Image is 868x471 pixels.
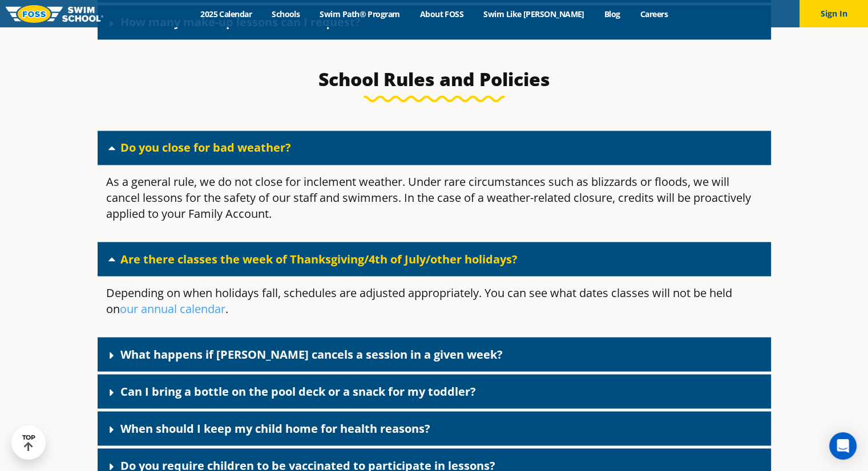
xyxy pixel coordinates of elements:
p: As a general rule, we do not close for inclement weather. Under rare circumstances such as blizza... [106,173,762,221]
a: our annual calendar [120,301,225,316]
a: Are there classes the week of Thanksgiving/4th of July/other holidays? [120,251,518,266]
div: When should I keep my child home for health reasons? [98,411,771,445]
a: Careers [630,9,677,19]
p: Depending on when holidays fall, schedules are adjusted appropriately. You can see what dates cla... [106,285,762,316]
div: Are there classes the week of Thanksgiving/4th of July/other holidays? [98,276,771,334]
div: What happens if [PERSON_NAME] cancels a session in a given week? [98,337,771,371]
a: Blog [594,9,630,19]
a: Do you close for bad weather? [120,140,291,155]
div: Open Intercom Messenger [829,432,857,460]
div: Do you close for bad weather? [98,165,771,239]
img: FOSS Swim School Logo [6,5,103,23]
a: Schools [262,9,310,19]
a: 2025 Calendar [191,9,262,19]
h3: School Rules and Policies [165,68,704,91]
div: Are there classes the week of Thanksgiving/4th of July/other holidays? [98,242,771,276]
a: Can I bring a bottle on the pool deck or a snack for my toddler? [120,383,476,399]
div: Can I bring a bottle on the pool deck or a snack for my toddler? [98,374,771,408]
a: Swim Path® Program [310,9,410,19]
a: About FOSS [410,9,474,19]
a: What happens if [PERSON_NAME] cancels a session in a given week? [120,346,503,362]
div: TOP [22,434,35,452]
div: Do you close for bad weather? [98,131,771,165]
a: When should I keep my child home for health reasons? [120,420,430,436]
a: Swim Like [PERSON_NAME] [474,9,595,19]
